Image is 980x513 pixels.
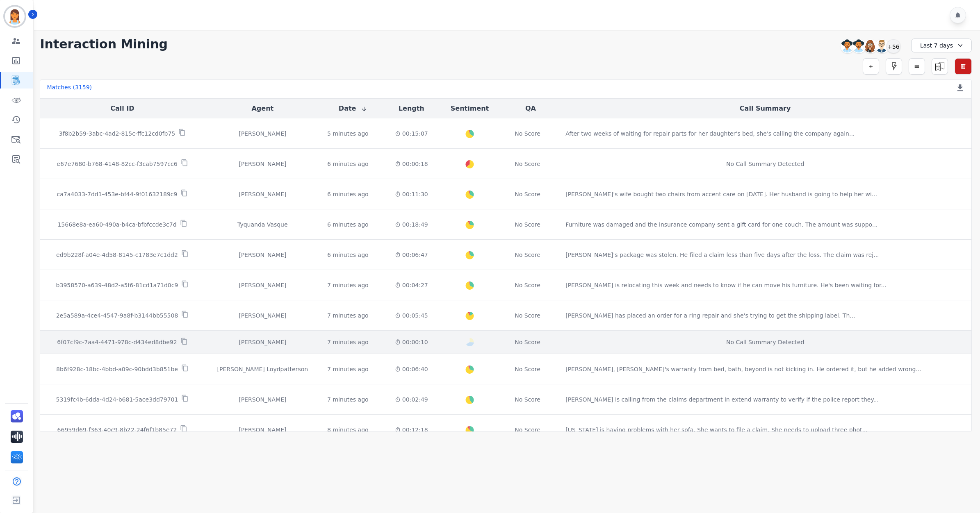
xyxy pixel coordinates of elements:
[327,338,369,346] div: 7 minutes ago
[327,160,369,168] div: 6 minutes ago
[56,311,178,320] p: 2e5a589a-4ce4-4547-9a8f-b3144bb55508
[327,426,369,434] div: 8 minutes ago
[911,39,972,52] div: Last 7 days
[525,104,536,113] button: QA
[392,220,431,229] div: 00:18:49
[40,37,168,52] h1: Interaction Mining
[392,395,431,404] div: 00:02:49
[5,7,25,26] img: Bordered avatar
[47,83,92,95] div: Matches ( 3159 )
[56,281,178,289] p: b3958570-a639-48d2-a5f6-81cd1a71d0c9
[57,220,176,229] p: 15668e8a-ea60-490a-b4ca-bfbfccde3c7d
[515,281,540,289] div: No Score
[565,220,877,229] div: Furniture was damaged and the insurance company sent a gift card for one couch. The amount was su...
[59,129,175,138] p: 3f8b2b59-3abc-4ad2-815c-ffc12cd0fb75
[515,220,540,229] div: No Score
[399,104,424,113] button: Length
[565,365,921,373] div: [PERSON_NAME], [PERSON_NAME]'s warranty from bed, bath, beyond is not kicking in. He ordered it, ...
[515,426,540,434] div: No Score
[339,104,368,113] button: Date
[327,365,369,373] div: 7 minutes ago
[740,104,791,113] button: Call Summary
[515,338,540,346] div: No Score
[392,311,431,320] div: 00:05:45
[211,251,315,259] div: [PERSON_NAME]
[110,104,134,113] button: Call ID
[515,311,540,320] div: No Score
[211,281,315,289] div: [PERSON_NAME]
[392,365,431,373] div: 00:06:40
[392,129,431,138] div: 00:15:07
[565,338,965,346] div: No Call Summary Detected
[515,395,540,404] div: No Score
[211,338,315,346] div: [PERSON_NAME]
[327,395,369,404] div: 7 minutes ago
[565,395,879,404] div: [PERSON_NAME] is calling from the claims department in extend warranty to verify if the police re...
[211,129,315,138] div: [PERSON_NAME]
[515,365,540,373] div: No Score
[57,190,178,198] p: ca7a4033-7dd1-453e-bf44-9f01632189c9
[211,160,315,168] div: [PERSON_NAME]
[211,190,315,198] div: [PERSON_NAME]
[327,190,369,198] div: 6 minutes ago
[392,338,431,346] div: 00:00:10
[565,160,965,168] div: No Call Summary Detected
[56,395,178,404] p: 5319fc4b-6dda-4d24-b681-5ace3dd79701
[565,281,887,289] div: [PERSON_NAME] is relocating this week and needs to know if he can move his furniture. He's been w...
[392,251,431,259] div: 00:06:47
[211,365,315,373] div: [PERSON_NAME] Loydpatterson
[327,251,369,259] div: 6 minutes ago
[327,281,369,289] div: 7 minutes ago
[327,220,369,229] div: 6 minutes ago
[887,39,900,53] div: +56
[327,129,369,138] div: 5 minutes ago
[515,129,540,138] div: No Score
[56,365,178,373] p: 8b6f928c-18bc-4bbd-a09c-90bdd3b851be
[57,426,177,434] p: 66959d69-f363-40c9-8b22-24f6f1b85e72
[451,104,489,113] button: Sentiment
[565,251,879,259] div: [PERSON_NAME]'s package was stolen. He filed a claim less than five days after the loss. The clai...
[515,251,540,259] div: No Score
[515,190,540,198] div: No Score
[211,311,315,320] div: [PERSON_NAME]
[211,426,315,434] div: [PERSON_NAME]
[57,160,177,168] p: e67e7680-b768-4148-82cc-f3cab7597cc6
[56,251,178,259] p: ed9b228f-a04e-4d58-8145-c1783e7c1dd2
[515,160,540,168] div: No Score
[565,129,855,138] div: After two weeks of waiting for repair parts for her daughter's bed, she's calling the company aga...
[565,190,877,198] div: [PERSON_NAME]'s wife bought two chairs from accent care on [DATE]. Her husband is going to help h...
[211,395,315,404] div: [PERSON_NAME]
[211,220,315,229] div: Tyquanda Vasque
[327,311,369,320] div: 7 minutes ago
[57,338,177,346] p: 6f07cf9c-7aa4-4471-978c-d434ed8dbe92
[392,190,431,198] div: 00:11:30
[392,281,431,289] div: 00:04:27
[565,426,868,434] div: [US_STATE] is having problems with her sofa. She wants to file a claim. She needs to upload three...
[392,160,431,168] div: 00:00:18
[392,426,431,434] div: 00:12:18
[565,311,855,320] div: [PERSON_NAME] has placed an order for a ring repair and she's trying to get the shipping label. T...
[251,104,273,113] button: Agent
